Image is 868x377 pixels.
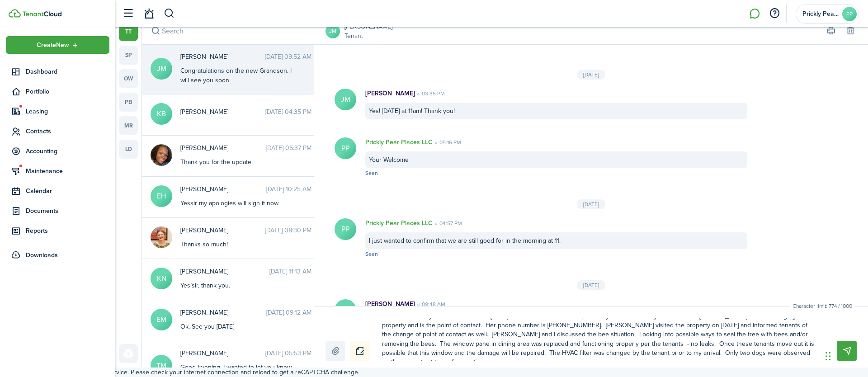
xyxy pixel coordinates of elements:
avatar-text: EM [151,309,172,330]
span: Erin McAndrew [180,308,266,317]
avatar-text: TM [151,355,172,377]
span: Reports [26,226,109,236]
span: Accounting [26,146,109,156]
button: Open menu [6,36,109,54]
span: Dashboard [26,67,109,76]
span: Seen [365,250,378,258]
p: Prickly Pear Places LLC [365,218,433,228]
span: Khloe Greggs [180,143,266,153]
span: Kory Nutt [180,267,269,276]
time: 04:57 PM [433,219,462,227]
span: Tyler Maddox [180,349,265,358]
span: Calendar [26,186,109,196]
span: Seen [365,169,378,177]
button: Open sidebar [119,5,137,22]
avatar-text: JM [335,299,356,321]
span: Documents [26,206,109,216]
div: Yes’sir, thank you. [180,281,293,290]
span: Maintenance [26,166,109,176]
span: Create New [37,42,69,48]
avatar-text: EH [151,185,172,207]
span: Portfolio [26,87,109,96]
div: Yessir my apologies will sign it now. [180,198,293,208]
span: Contacts [26,127,109,136]
button: Search [149,25,162,38]
p: Prickly Pear Places LLC [365,137,433,147]
span: Downloads [26,250,58,260]
a: mr [119,116,138,135]
div: [DATE] [577,280,605,290]
button: Notice [350,341,370,361]
avatar-text: JM [151,58,172,80]
a: Tenant [344,31,392,41]
span: Leasing [26,107,109,116]
span: Lydia Martin [180,226,265,235]
a: tt [119,22,138,41]
img: TenantCloud [22,11,61,17]
div: Congratulations on the new Grandson. I will see you soon. [180,66,293,85]
avatar-text: KB [151,103,172,125]
iframe: Chat Widget [823,334,868,377]
time: [DATE] 11:13 AM [269,267,311,276]
p: [PERSON_NAME] [365,299,415,309]
avatar-text: JM [335,89,356,110]
small: Character limit: 774 / 1000 [790,302,854,310]
a: JM [325,24,340,38]
div: [DATE] [577,199,605,209]
div: Yes! [DATE] at 11am! Thank you! [365,103,747,119]
span: Prickly Pear Places LLC [802,11,839,17]
span: Kathleen Benson [180,107,265,117]
button: Delete [844,25,857,38]
div: Ok. See you [DATE] [180,322,293,331]
time: [DATE] 09:12 AM [266,308,311,317]
a: Notifications [140,2,157,25]
a: sp [119,46,138,65]
time: [DATE] 05:53 PM [265,349,311,358]
time: [DATE] 08:30 PM [265,226,311,235]
div: Thank you for the update. [180,157,293,167]
button: Search [164,6,175,21]
a: pb [119,93,138,112]
time: [DATE] 10:25 AM [266,184,311,194]
avatar-text: PP [335,218,356,240]
div: Drag [826,343,831,370]
img: Khloe Greggs [151,144,172,166]
input: search [142,18,319,44]
div: I just wanted to confirm that we are still good for in the morning at 11. [365,232,747,249]
div: Your Welcome [365,151,747,168]
a: Dashboard [6,63,109,80]
div: [DATE] [577,70,605,80]
span: Evan Hicks [180,184,266,194]
time: [DATE] 09:52 AM [265,52,311,61]
div: Thanks so much! [180,240,293,249]
avatar-text: PP [335,137,356,159]
a: Reports [6,222,109,240]
a: ld [119,140,138,159]
p: [PERSON_NAME] [365,89,415,98]
span: Jennifer Milligan [180,52,265,61]
time: 09:48 AM [415,300,445,308]
time: 05:16 PM [433,138,461,146]
img: Lydia Martin [151,226,172,248]
button: Print [825,25,837,38]
button: Open resource center [767,6,782,21]
avatar-text: PP [842,7,857,21]
time: 03:35 PM [415,90,445,98]
avatar-text: KN [151,268,172,289]
a: ow [119,69,138,88]
img: TenantCloud [9,9,21,18]
time: [DATE] 04:35 PM [265,107,311,117]
time: [DATE] 05:37 PM [266,143,311,153]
